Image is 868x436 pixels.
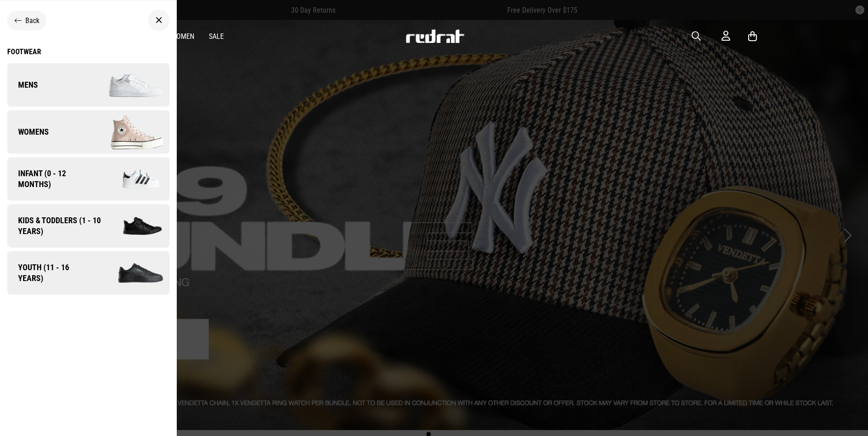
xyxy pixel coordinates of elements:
[25,16,39,25] span: Back
[209,32,224,41] a: Sale
[7,47,170,56] a: Footwear
[7,251,170,295] a: Youth (11 - 16 years) Company
[105,208,170,244] img: Company
[88,109,169,155] img: Company
[7,204,170,248] a: Kids & Toddlers (1 - 10 years) Company
[94,158,170,200] img: Company
[7,110,170,154] a: Womens Company
[7,4,34,31] button: Open LiveChat chat widget
[7,157,170,201] a: Infant (0 - 12 months) Company
[7,215,105,237] span: Kids & Toddlers (1 - 10 years)
[405,29,465,43] img: Redrat logo
[7,168,94,190] span: Infant (0 - 12 months)
[7,127,49,137] span: Womens
[171,32,194,41] a: Women
[7,63,170,107] a: Mens Company
[7,262,92,284] span: Youth (11 - 16 years)
[92,252,170,295] img: Company
[7,80,38,90] span: Mens
[88,62,169,108] img: Company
